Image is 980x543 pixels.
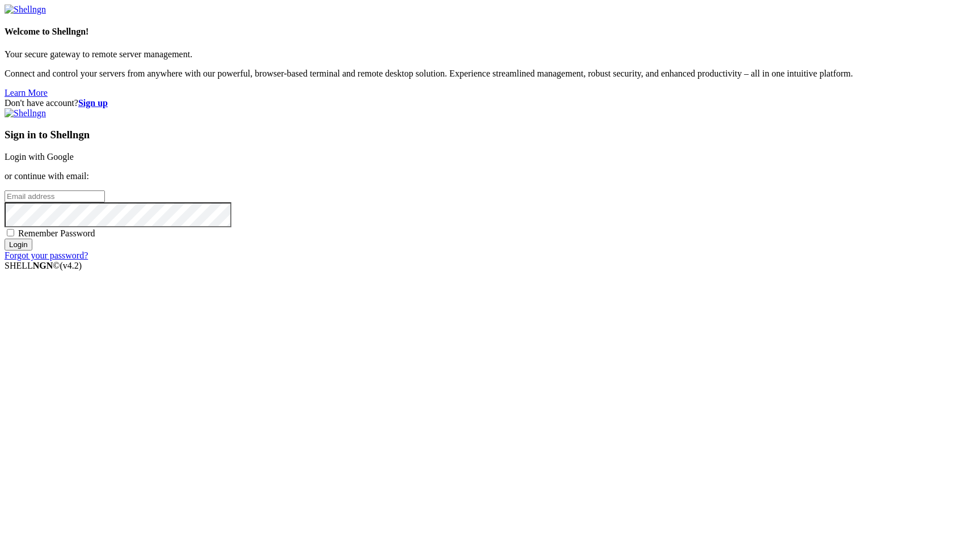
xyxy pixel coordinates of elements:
a: Forgot your password? [5,251,88,260]
img: Shellngn [5,5,46,15]
p: Connect and control your servers from anywhere with our powerful, browser-based terminal and remo... [5,69,975,79]
p: or continue with email: [5,171,975,181]
input: Remember Password [7,229,14,236]
b: NGN [33,261,53,270]
a: Login with Google [5,152,74,162]
img: Shellngn [5,108,46,118]
span: Remember Password [18,228,95,238]
h4: Welcome to Shellngn! [5,27,975,37]
p: Your secure gateway to remote server management. [5,49,975,60]
input: Email address [5,190,105,202]
h3: Sign in to Shellngn [5,129,975,141]
a: Sign up [78,98,108,108]
span: 4.2.0 [60,261,82,270]
div: Don't have account? [5,98,975,108]
input: Login [5,239,32,251]
span: SHELL © [5,261,82,270]
a: Learn More [5,88,48,97]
